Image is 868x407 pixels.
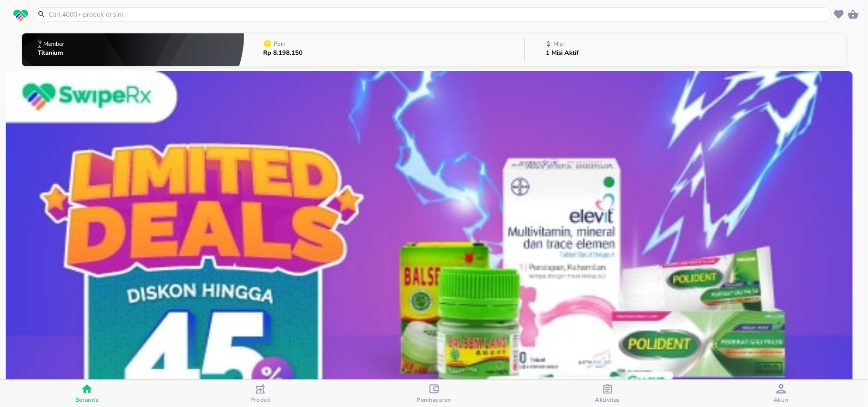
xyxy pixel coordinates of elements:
span: Aktivitas [595,396,620,404]
p: Poin [274,41,286,47]
span: Akun [774,396,789,404]
input: Cari 4000+ produk di sini [48,10,829,20]
span: Beranda [75,396,99,404]
p: Titanium [38,50,66,56]
p: 1 Misi Aktif [546,50,579,56]
p: Misi [553,41,564,47]
button: Pembayaran [347,380,521,407]
button: Produk [174,380,347,407]
span: Produk [250,396,271,404]
button: Aktivitas [521,380,694,407]
img: logo_swiperx_s.bd005f3b.svg [13,10,28,22]
button: PoinRp 8.198.150 [244,31,524,69]
p: Rp 8.198.150 [263,50,303,56]
button: Akun [694,380,868,407]
button: MemberTitanium [22,31,245,69]
button: Misi1 Misi Aktif [525,31,846,69]
p: Member [43,41,64,47]
span: Pembayaran [417,396,451,404]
